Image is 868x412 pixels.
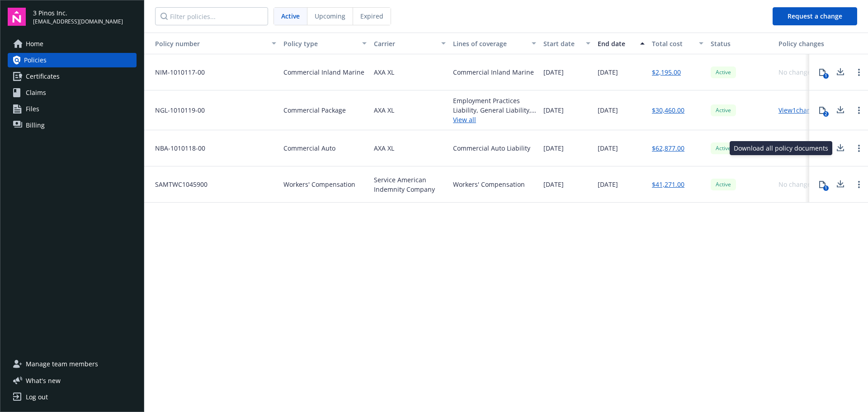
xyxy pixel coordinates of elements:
[374,67,394,77] span: AXA XL
[453,180,525,189] div: Workers' Compensation
[714,180,732,189] span: Active
[26,85,46,100] span: Claims
[652,39,693,48] div: Total cost
[594,33,648,54] button: End date
[540,33,594,54] button: Start date
[33,18,123,26] span: [EMAIL_ADDRESS][DOMAIN_NAME]
[283,39,357,48] div: Policy type
[773,7,857,25] button: Request a change
[8,69,137,84] a: Certificates
[543,67,564,77] span: [DATE]
[778,106,821,114] a: View 1 changes
[148,143,205,153] span: NBA-1010118-00
[652,143,684,153] a: $62,877.00
[707,33,775,54] button: Status
[315,11,345,21] span: Upcoming
[8,53,137,67] a: Policies
[652,67,681,77] a: $2,195.00
[8,37,137,51] a: Home
[714,144,732,152] span: Active
[598,180,618,189] span: [DATE]
[283,105,346,115] span: Commercial Package
[283,143,335,153] span: Commercial Auto
[823,111,829,117] div: 2
[8,102,137,116] a: Files
[648,33,707,54] button: Total cost
[453,96,536,115] div: Employment Practices Liability, General Liability, Cyber Liability
[598,105,618,115] span: [DATE]
[778,180,814,189] div: No changes
[26,376,61,385] span: What ' s new
[283,67,364,77] span: Commercial Inland Marine
[823,73,829,79] div: 1
[24,53,47,67] span: Policies
[854,67,864,78] a: Open options
[280,33,370,54] button: Policy type
[8,8,26,26] img: navigator-logo.svg
[775,33,831,54] button: Policy changes
[714,68,732,76] span: Active
[283,180,355,189] span: Workers' Compensation
[26,390,48,404] div: Log out
[453,143,530,153] div: Commercial Auto Liability
[33,8,123,18] span: 3 Pinos Inc.
[714,106,732,114] span: Active
[730,141,832,155] div: Download all policy documents
[8,118,137,133] a: Billing
[8,85,137,100] a: Claims
[652,180,684,189] a: $41,271.00
[453,115,536,124] a: View all
[374,105,394,115] span: AXA XL
[155,7,268,25] input: Filter policies...
[374,175,446,194] span: Service American Indemnity Company
[543,143,564,153] span: [DATE]
[813,175,831,194] button: 1
[854,179,864,190] a: Open options
[543,105,564,115] span: [DATE]
[148,39,266,48] div: Toggle SortBy
[453,39,526,48] div: Lines of coverage
[711,39,771,48] div: Status
[374,143,394,153] span: AXA XL
[449,33,540,54] button: Lines of coverage
[854,143,864,154] a: Open options
[26,69,60,84] span: Certificates
[8,357,137,371] a: Manage team members
[281,11,300,21] span: Active
[453,67,534,77] div: Commercial Inland Marine
[148,67,205,77] span: NIM-1010117-00
[778,39,828,48] div: Policy changes
[813,63,831,81] button: 1
[8,376,75,385] button: What's new
[543,180,564,189] span: [DATE]
[26,357,98,371] span: Manage team members
[370,33,449,54] button: Carrier
[813,139,831,157] button: 2
[813,101,831,119] button: 2
[148,39,266,48] div: Policy number
[26,37,43,51] span: Home
[148,180,208,189] span: SAMTWC1045900
[33,8,137,26] button: 3 Pinos Inc.[EMAIL_ADDRESS][DOMAIN_NAME]
[26,102,39,116] span: Files
[360,11,383,21] span: Expired
[598,39,635,48] div: End date
[778,67,814,77] div: No changes
[148,105,205,115] span: NGL-1010119-00
[26,118,45,133] span: Billing
[854,105,864,116] a: Open options
[598,143,618,153] span: [DATE]
[598,67,618,77] span: [DATE]
[543,39,580,48] div: Start date
[652,105,684,115] a: $30,460.00
[374,39,436,48] div: Carrier
[823,185,829,191] div: 1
